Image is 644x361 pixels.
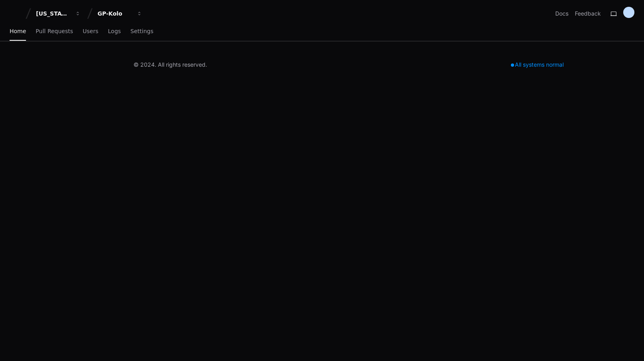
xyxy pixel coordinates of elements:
div: [US_STATE] Pacific [36,10,70,18]
span: Settings [130,29,153,34]
a: Settings [130,22,153,41]
div: © 2024. All rights reserved. [134,61,207,69]
button: Feedback [575,10,601,18]
a: Docs [555,10,568,18]
div: All systems normal [506,59,568,70]
a: Logs [108,22,121,41]
a: Pull Requests [36,22,73,41]
span: Pull Requests [36,29,73,34]
button: [US_STATE] Pacific [33,6,84,21]
button: GP-Kolo [94,6,146,21]
a: Users [83,22,98,41]
div: GP-Kolo [98,10,132,18]
a: Home [10,22,26,41]
span: Logs [108,29,121,34]
span: Home [10,29,26,34]
span: Users [83,29,98,34]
